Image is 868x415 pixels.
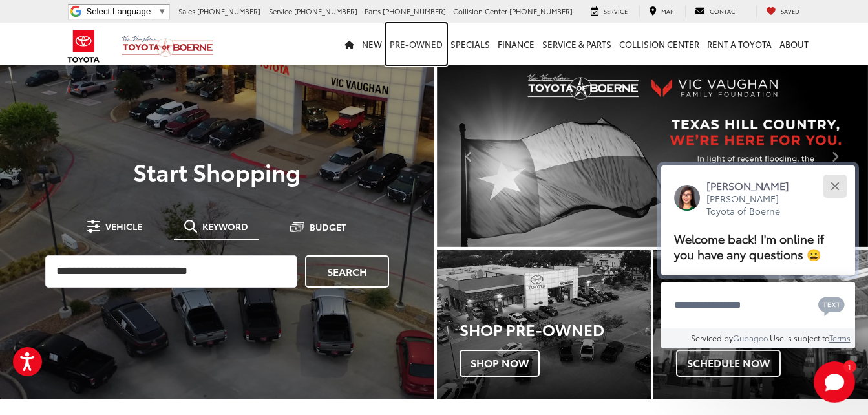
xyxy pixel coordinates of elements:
span: ▼ [158,6,166,16]
a: My Saved Vehicles [756,6,809,17]
span: Map [661,6,673,15]
span: Service [269,6,292,16]
span: [PHONE_NUMBER] [197,6,260,16]
h3: Shop Pre-Owned [460,321,651,337]
span: Saved [781,6,799,15]
span: Welcome back! I'm online if you have any questions 😀 [674,229,824,262]
p: [PERSON_NAME] [706,178,802,193]
a: Terms [829,332,851,343]
span: Schedule Now [676,350,781,377]
span: [PHONE_NUMBER] [509,6,573,16]
a: Home [341,23,358,65]
button: Chat with SMS [814,290,849,319]
a: Service & Parts: Opens in a new tab [538,23,615,65]
div: Close[PERSON_NAME][PERSON_NAME] Toyota of BoerneWelcome back! I'm online if you have any question... [661,165,855,348]
a: Service [581,6,637,17]
span: [PHONE_NUMBER] [294,6,357,16]
p: [PERSON_NAME] Toyota of Boerne [706,193,802,218]
a: Map [639,6,683,17]
div: Toyota [653,250,868,399]
a: Collision Center [615,23,703,65]
span: ​ [154,6,154,16]
button: Click to view next picture. [803,90,868,221]
svg: Text [818,295,845,316]
svg: Start Chat [814,361,855,403]
img: Vic Vaughan Toyota of Boerne [122,35,214,58]
span: Vehicle [105,222,142,231]
a: Contact [685,6,748,17]
a: Pre-Owned [386,23,447,65]
div: Toyota [437,250,651,399]
span: Use is subject to [770,332,829,343]
p: Start Shopping [27,158,407,184]
span: Shop Now [460,350,540,377]
a: Select Language​ [86,6,166,16]
a: New [358,23,386,65]
span: Budget [310,222,346,231]
a: Specials [447,23,494,65]
a: About [776,23,812,65]
a: Gubagoo. [733,332,770,343]
textarea: Type your message [661,282,855,328]
span: [PHONE_NUMBER] [383,6,446,16]
span: Parts [365,6,381,16]
a: Rent a Toyota [703,23,776,65]
span: Keyword [202,222,248,231]
span: Serviced by [691,332,733,343]
span: Service [604,6,628,15]
img: Toyota [59,25,108,67]
a: Search [305,255,389,288]
a: Finance [494,23,538,65]
button: Toggle Chat Window [814,361,855,403]
span: Collision Center [453,6,507,16]
span: 1 [848,363,851,369]
button: Click to view previous picture. [437,90,502,221]
span: Contact [710,6,739,15]
a: Schedule Service Schedule Now [653,250,868,399]
span: Sales [178,6,195,16]
a: Shop Pre-Owned Shop Now [437,250,651,399]
span: Select Language [86,6,151,16]
button: Close [821,172,849,200]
